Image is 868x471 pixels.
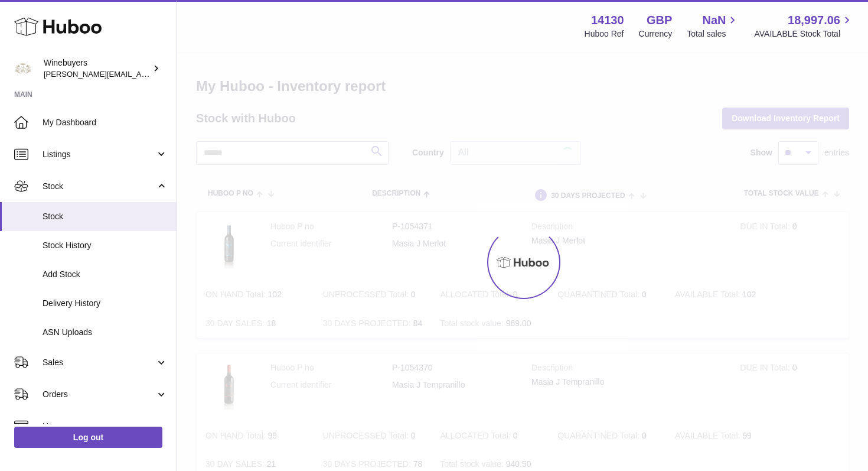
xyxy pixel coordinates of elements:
[14,427,162,448] a: Log out
[43,117,168,128] span: My Dashboard
[43,149,155,160] span: Listings
[43,181,155,192] span: Stock
[14,60,32,77] img: peter@winebuyers.com
[43,389,155,400] span: Orders
[754,12,854,40] a: 18,997.06 AVAILABLE Stock Total
[647,12,672,28] strong: GBP
[591,12,624,28] strong: 14130
[44,57,150,80] div: Winebuyers
[687,12,739,40] a: NaN Total sales
[639,28,673,40] div: Currency
[687,28,739,40] span: Total sales
[702,12,726,28] span: NaN
[585,28,624,40] div: Huboo Ref
[44,69,237,79] span: [PERSON_NAME][EMAIL_ADDRESS][DOMAIN_NAME]
[43,211,168,222] span: Stock
[43,298,168,309] span: Delivery History
[43,421,168,432] span: Usage
[43,240,168,251] span: Stock History
[43,269,168,280] span: Add Stock
[43,357,155,368] span: Sales
[43,327,168,338] span: ASN Uploads
[754,28,854,40] span: AVAILABLE Stock Total
[788,12,840,28] span: 18,997.06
